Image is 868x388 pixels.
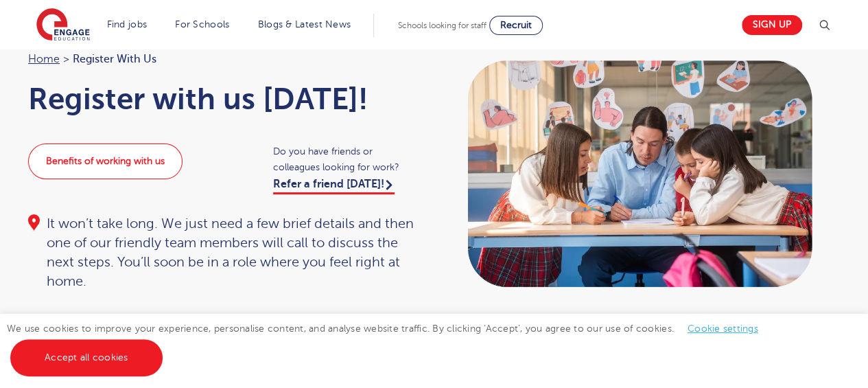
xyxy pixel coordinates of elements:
a: Recruit [489,16,543,35]
div: It won’t take long. We just need a few brief details and then one of our friendly team members wi... [28,214,421,291]
a: Benefits of working with us [28,144,183,179]
a: Accept all cookies [10,339,163,376]
a: For Schools [175,19,229,30]
span: Do you have friends or colleagues looking for work? [273,144,421,175]
span: Recruit [500,20,532,30]
nav: breadcrumb [28,50,421,68]
img: Engage Education [36,8,90,43]
span: Schools looking for staff [398,21,486,30]
a: Refer a friend [DATE]! [273,178,395,194]
h1: Register with us [DATE]! [28,82,421,116]
span: Register with us [73,50,156,68]
a: Find jobs [107,19,148,30]
a: Sign up [742,15,802,35]
a: Cookie settings [688,323,758,334]
span: > [63,53,69,65]
a: Home [28,53,60,65]
span: We use cookies to improve your experience, personalise content, and analyse website traffic. By c... [7,323,772,363]
a: Blogs & Latest News [258,19,351,30]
